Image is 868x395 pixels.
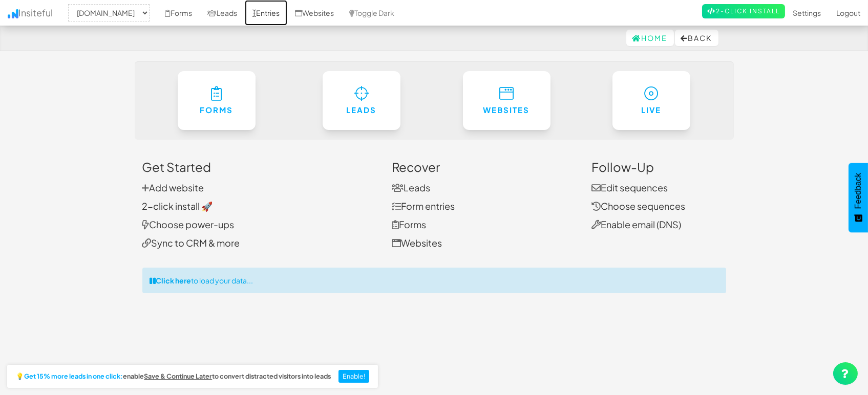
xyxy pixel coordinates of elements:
a: Choose sequences [591,200,685,212]
strong: Click here [156,276,192,285]
h2: 💡 enable to convert distracted visitors into leads [16,373,331,380]
strong: Get 15% more leads in one click: [24,373,123,380]
a: Leads [323,71,400,130]
a: Websites [392,237,442,249]
button: Back [675,30,718,46]
h3: Follow-Up [591,160,726,173]
h6: Leads [343,106,380,115]
button: Enable! [338,370,370,383]
h3: Recover [392,160,576,173]
div: to load your data... [142,268,726,293]
h6: Websites [483,106,530,115]
a: Forms [178,71,256,130]
a: Edit sequences [591,182,668,193]
a: Save & Continue Later [144,373,212,380]
u: Save & Continue Later [144,372,212,380]
a: Add website [142,182,204,193]
button: Feedback - Show survey [849,163,868,232]
a: Form entries [392,200,455,212]
a: 2-click install 🚀 [142,200,213,212]
a: Forms [392,218,426,230]
a: Live [612,71,690,130]
span: Feedback [854,173,863,209]
h3: Get Started [142,160,377,173]
a: Leads [392,182,430,193]
a: Websites [463,71,551,130]
a: Enable email (DNS) [591,218,681,230]
h6: Forms [198,106,235,115]
h6: Live [633,106,670,115]
a: Sync to CRM & more [142,237,240,249]
img: icon.png [8,9,18,18]
a: Home [626,30,674,46]
a: 2-Click Install [702,4,785,18]
a: Choose power-ups [142,218,235,230]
